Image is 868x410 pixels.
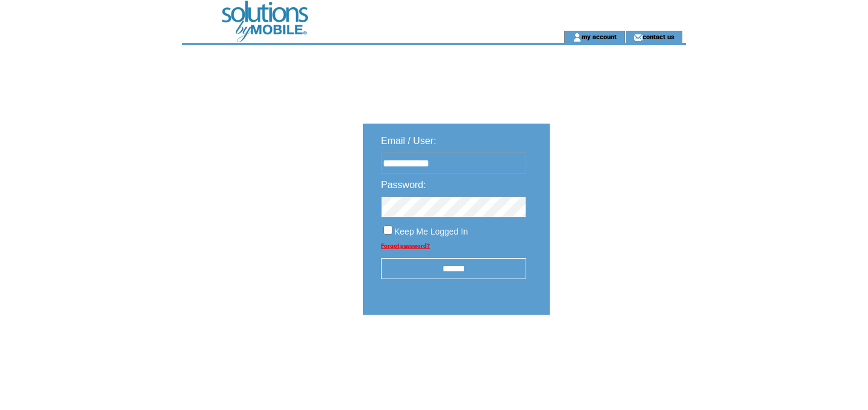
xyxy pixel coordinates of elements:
a: my account [582,33,617,40]
span: Password: [381,180,426,190]
a: Forgot password? [381,242,430,249]
img: contact_us_icon.gif;jsessionid=876D11D262558BBDAF00F2A184DBA978 [634,33,643,42]
img: account_icon.gif;jsessionid=876D11D262558BBDAF00F2A184DBA978 [573,33,582,42]
a: contact us [643,33,675,40]
span: Keep Me Logged In [394,227,468,236]
img: transparent.png;jsessionid=876D11D262558BBDAF00F2A184DBA978 [585,345,645,360]
span: Email / User: [381,136,436,146]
